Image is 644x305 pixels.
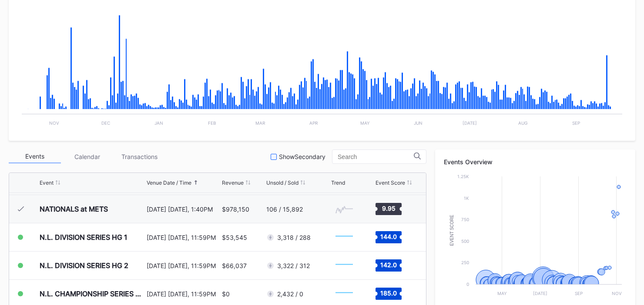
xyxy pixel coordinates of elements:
div: Venue Date / Time [147,179,191,186]
div: Calendar [61,150,113,163]
svg: Chart title [331,283,357,305]
div: N.L. CHAMPIONSHIP SERIES HG 1 [40,289,144,298]
div: Events Overview [444,158,627,166]
text: 142.0 [380,261,397,269]
div: 3,318 / 288 [277,234,311,241]
text: [DATE] [463,120,477,126]
div: NATIONALS at METS [40,205,108,213]
div: Revenue [222,179,244,186]
div: Event [40,179,54,186]
text: Aug [518,120,527,126]
input: Search [338,153,414,160]
div: Trend [331,179,345,186]
div: $53,545 [222,234,247,241]
div: [DATE] [DATE], 11:59PM [147,290,220,298]
text: Nov [49,120,59,126]
text: 500 [461,239,469,244]
text: Sep [572,120,580,126]
div: [DATE] [DATE], 1:40PM [147,206,220,213]
div: Transactions [113,150,165,163]
div: [DATE] [DATE], 11:59PM [147,234,220,241]
text: Sep [575,291,583,296]
text: Feb [208,120,216,126]
text: 0 [466,282,469,287]
div: N.L. DIVISION SERIES HG 1 [40,233,127,242]
text: Nov [612,291,622,296]
div: 3,322 / 312 [277,262,310,269]
div: Show Secondary [279,153,325,160]
svg: Chart title [331,198,357,220]
text: [DATE] [533,291,547,296]
text: 1k [464,196,469,201]
text: 185.0 [380,289,397,297]
div: Unsold / Sold [266,179,299,186]
div: 106 / 15,892 [266,206,303,213]
text: Event Score [449,215,454,246]
text: Dec [101,120,110,126]
text: Mar [255,120,265,126]
text: 9.95 [382,205,395,212]
svg: Chart title [17,2,627,132]
svg: Chart title [331,226,357,248]
text: 750 [461,217,469,222]
text: 1.25k [457,174,469,179]
div: Event Score [376,179,405,186]
div: Events [9,150,61,163]
text: May [360,120,370,126]
text: 144.0 [380,233,397,240]
text: Jan [154,120,163,126]
text: May [497,291,507,296]
div: $66,037 [222,262,247,269]
text: Jun [414,120,423,126]
div: $0 [222,290,230,298]
text: 250 [461,260,469,265]
div: $978,150 [222,206,249,213]
svg: Chart title [331,255,357,276]
div: N.L. DIVISION SERIES HG 2 [40,261,128,270]
svg: Chart title [444,172,626,302]
div: [DATE] [DATE], 11:59PM [147,262,220,269]
text: Apr [309,120,318,126]
div: 2,432 / 0 [277,290,303,298]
